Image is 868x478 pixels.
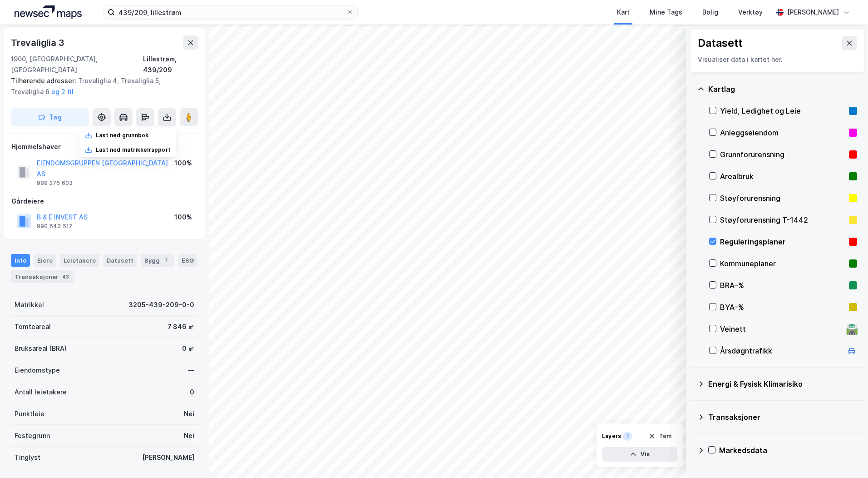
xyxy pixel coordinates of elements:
[15,408,44,419] div: Punktleie
[15,430,50,441] div: Festegrunn
[720,302,845,313] div: BYA–%
[708,84,857,95] div: Kartlag
[11,54,143,75] div: 1900, [GEOGRAPHIC_DATA], [GEOGRAPHIC_DATA]
[720,280,845,291] div: BRA–%
[823,434,868,478] iframe: Chat Widget
[602,433,621,440] div: Layers
[708,378,857,389] div: Energi & Fysisk Klimarisiko
[708,412,857,423] div: Transaksjoner
[15,452,40,463] div: Tinglyst
[720,149,845,160] div: Grunnforurensning
[623,432,632,441] div: 1
[37,179,73,187] div: 989 276 603
[184,430,194,441] div: Nei
[188,365,194,376] div: —
[702,7,718,18] div: Bolig
[96,146,171,154] div: Last ned matrikkelrapport
[738,7,763,18] div: Verktøy
[190,387,194,398] div: 0
[15,5,82,19] img: logo.a4113a55bc3d86da70a041830d287a7e.svg
[11,270,74,283] div: Transaksjoner
[174,158,192,169] div: 100%
[11,35,66,50] div: Trevaliglia 3
[141,254,174,267] div: Bygg
[15,299,44,310] div: Matrikkel
[115,5,346,19] input: Søk på adresse, matrikkel, gårdeiere, leietakere eller personer
[823,434,868,478] div: Kontrollprogram for chat
[96,132,148,139] div: Last ned grunnbok
[37,223,72,230] div: 990 643 512
[11,196,197,207] div: Gårdeiere
[15,343,67,354] div: Bruksareal (BRA)
[720,193,845,204] div: Støyforurensning
[720,127,845,138] div: Anleggseiendom
[11,254,30,267] div: Info
[11,141,197,152] div: Hjemmelshaver
[15,321,51,332] div: Tomteareal
[142,452,194,463] div: [PERSON_NAME]
[720,258,845,269] div: Kommuneplaner
[162,256,171,265] div: 7
[11,75,191,97] div: Trevaliglia 4, Trevaliglia 5, Trevaliglia 6
[720,105,845,116] div: Yield, Ledighet og Leie
[11,108,89,126] button: Tag
[720,345,843,356] div: Årsdøgntrafikk
[720,214,845,225] div: Støyforurensning T-1442
[182,343,194,354] div: 0 ㎡
[174,212,192,223] div: 100%
[178,254,197,267] div: ESG
[698,54,857,65] div: Visualiser data i kartet her.
[168,321,194,332] div: 7 846 ㎡
[184,408,194,419] div: Nei
[60,272,71,281] div: 43
[602,447,677,462] button: Vis
[15,365,60,376] div: Eiendomstype
[720,324,843,334] div: Veinett
[128,299,194,310] div: 3205-439-209-0-0
[143,54,198,75] div: Lillestrøm, 439/209
[60,254,99,267] div: Leietakere
[617,7,630,18] div: Kart
[15,387,67,398] div: Antall leietakere
[650,7,682,18] div: Mine Tags
[787,7,839,18] div: [PERSON_NAME]
[719,445,857,456] div: Markedsdata
[698,36,743,50] div: Datasett
[11,77,78,85] span: Tilhørende adresser:
[34,254,56,267] div: Eiere
[720,236,845,247] div: Reguleringsplaner
[846,323,858,335] div: 🛣️
[720,171,845,182] div: Arealbruk
[642,429,677,443] button: Tøm
[103,254,137,267] div: Datasett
